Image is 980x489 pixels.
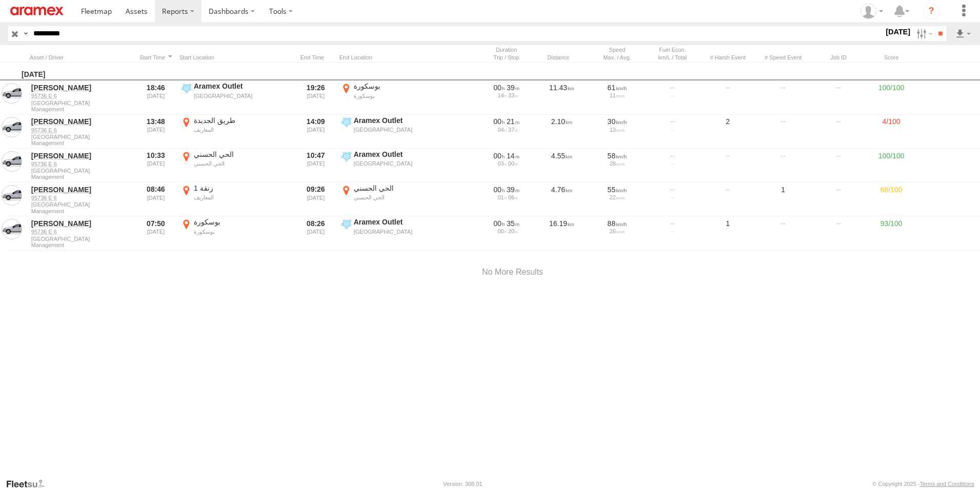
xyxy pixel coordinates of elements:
div: 4.55 [536,150,587,181]
a: View Asset in Asset Management [2,151,22,172]
span: 04 [498,127,506,133]
a: View Asset in Asset Management [2,185,22,206]
div: Click to Sort [536,54,587,61]
div: Click to Sort [30,54,132,61]
div: Click to Sort [296,54,335,61]
a: View Asset in Asset Management [2,83,22,104]
span: 00 [494,152,505,160]
div: 2 [702,116,753,148]
a: 95736 E 6 [31,194,131,201]
div: بوسكورة [354,81,451,91]
div: 88 [593,219,641,228]
div: 4/100 [868,116,914,148]
div: [GEOGRAPHIC_DATA] [354,160,451,167]
label: Click to View Event Location [339,184,452,215]
div: [2366s] 19/09/2025 18:46 - 19/09/2025 19:26 [482,83,530,92]
label: Click to View Event Location [179,184,292,215]
div: المعاريف [194,126,291,133]
div: 1 [702,217,753,249]
label: Search Query [22,26,30,41]
div: 09:26 [DATE] [296,184,335,215]
div: 61 [593,83,641,92]
div: بوسكورة [194,228,291,235]
div: الحي الحسني [194,150,291,159]
div: Version: 308.01 [443,481,482,487]
div: المعاريف [194,194,291,201]
div: 19:26 [DATE] [296,81,335,113]
div: [GEOGRAPHIC_DATA] [354,228,451,235]
div: Aramex Outlet [354,150,451,159]
div: 13:48 [DATE] [136,116,175,148]
div: زنقة 1 [194,184,291,193]
span: 00 [494,186,505,194]
span: [GEOGRAPHIC_DATA] [31,134,131,140]
a: [PERSON_NAME] [31,117,131,126]
span: 21 [507,117,520,126]
div: 2.10 [536,116,587,148]
span: [GEOGRAPHIC_DATA] [31,168,131,174]
div: 68/100 [868,184,914,215]
div: 13 [593,127,641,133]
span: 00 [494,219,505,228]
div: [GEOGRAPHIC_DATA] [354,126,451,133]
div: 08:26 [DATE] [296,217,335,249]
div: 1 [758,184,809,215]
div: © Copyright 2025 - [872,481,974,487]
div: [2152s] 19/09/2025 07:50 - 19/09/2025 08:26 [482,219,530,228]
span: 06 [508,194,518,200]
div: 100/100 [868,81,914,113]
div: 16.19 [536,217,587,249]
a: [PERSON_NAME] [31,219,131,228]
a: [PERSON_NAME] [31,83,131,92]
div: 18:46 [DATE] [136,81,175,113]
label: [DATE] [884,26,912,37]
div: Aramex Outlet [194,81,291,91]
a: [PERSON_NAME] [31,151,131,160]
div: 100/100 [868,150,914,181]
span: 39 [507,84,520,92]
a: 95736 E 6 [31,228,131,235]
div: 11 [593,92,641,98]
a: 95736 E 6 [31,160,131,168]
span: 39 [507,186,520,194]
div: [GEOGRAPHIC_DATA] [194,92,291,99]
a: View Asset in Asset Management [2,117,22,137]
div: Aramex Outlet [354,116,451,125]
div: 58 [593,151,641,160]
span: 35 [507,219,520,228]
a: 95736 E 6 [31,92,131,99]
div: بوسكورة [194,217,291,227]
div: Aramex Outlet [354,217,451,227]
span: Filter Results to this Group [31,242,131,248]
span: [GEOGRAPHIC_DATA] [31,236,131,242]
span: Filter Results to this Group [31,140,131,146]
div: الحي الحسني [354,194,451,201]
div: 07:50 [DATE] [136,217,175,249]
label: Click to View Event Location [179,81,292,113]
label: Click to View Event Location [179,217,292,249]
span: 00 [508,160,518,167]
a: Visit our Website [6,479,53,489]
label: Click to View Event Location [339,150,452,181]
div: [2372s] 19/09/2025 08:46 - 19/09/2025 09:26 [482,185,530,194]
span: Filter Results to this Group [31,106,131,112]
div: Click to Sort [136,54,175,61]
span: 37 [508,127,518,133]
span: 00 [498,228,506,234]
span: 20 [508,228,518,234]
div: 4.76 [536,184,587,215]
span: Filter Results to this Group [31,174,131,180]
div: 28 [593,160,641,167]
label: Search Filter Options [912,26,934,41]
span: 33 [508,92,518,98]
img: aramex-logo.svg [10,7,64,15]
div: بوسكورة [354,92,451,99]
label: Export results as... [954,26,972,41]
div: الحي الحسني [354,184,451,193]
div: 30 [593,117,641,126]
span: 01 [498,194,506,200]
div: 26 [593,228,641,234]
label: Click to View Event Location [339,217,452,249]
div: [1279s] 19/09/2025 13:48 - 19/09/2025 14:09 [482,117,530,126]
span: [GEOGRAPHIC_DATA] [31,100,131,106]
